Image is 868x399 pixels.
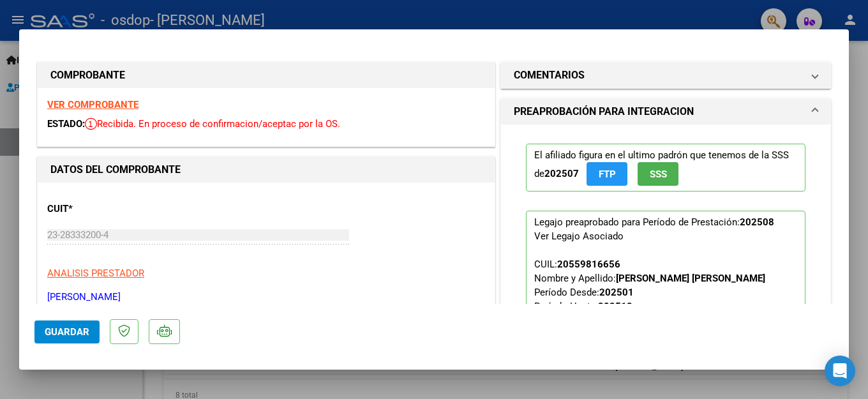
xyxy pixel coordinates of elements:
p: [PERSON_NAME] [47,290,485,305]
span: Guardar [45,326,89,338]
p: CUIT [47,202,179,216]
div: Open Intercom Messenger [825,356,855,386]
span: ESTADO: [47,118,85,130]
strong: 202508 [740,216,774,228]
div: 20559816656 [557,257,620,271]
div: Ver Legajo Asociado [534,229,624,243]
strong: COMPROBANTE [50,69,125,81]
strong: 202507 [544,168,579,179]
span: ANALISIS PRESTADOR [47,267,144,279]
button: SSS [638,162,678,186]
button: Guardar [34,320,100,343]
span: FTP [599,169,616,180]
h1: COMENTARIOS [514,68,585,83]
mat-expansion-panel-header: PREAPROBACIÓN PARA INTEGRACION [501,99,830,124]
p: Legajo preaprobado para Período de Prestación: [526,211,805,395]
mat-expansion-panel-header: COMENTARIOS [501,63,830,88]
button: FTP [587,162,627,186]
span: SSS [650,169,667,180]
span: CUIL: Nombre y Apellido: Período Desde: Período Hasta: Admite Dependencia: [534,259,793,354]
p: El afiliado figura en el ultimo padrón que tenemos de la SSS de [526,144,805,192]
h1: PREAPROBACIÓN PARA INTEGRACION [514,104,694,119]
strong: 202501 [599,287,634,298]
span: Recibida. En proceso de confirmacion/aceptac por la OS. [85,118,340,130]
strong: DATOS DEL COMPROBANTE [50,163,181,176]
strong: [PERSON_NAME] [PERSON_NAME] [616,273,765,284]
a: VER COMPROBANTE [47,99,138,110]
strong: 202512 [598,301,632,312]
